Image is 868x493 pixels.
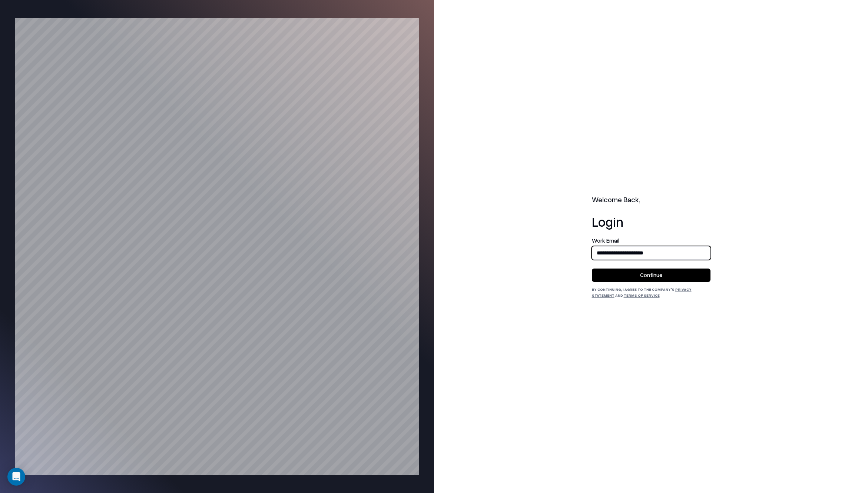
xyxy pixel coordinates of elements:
label: Work Email [592,238,710,243]
a: Privacy Statement [592,287,692,297]
div: By continuing, I agree to the Company's and [592,286,710,298]
h2: Welcome Back, [592,195,710,205]
h1: Login [592,214,710,229]
div: Open Intercom Messenger [7,468,25,486]
a: Terms of Service [624,293,660,297]
button: Continue [592,269,710,282]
